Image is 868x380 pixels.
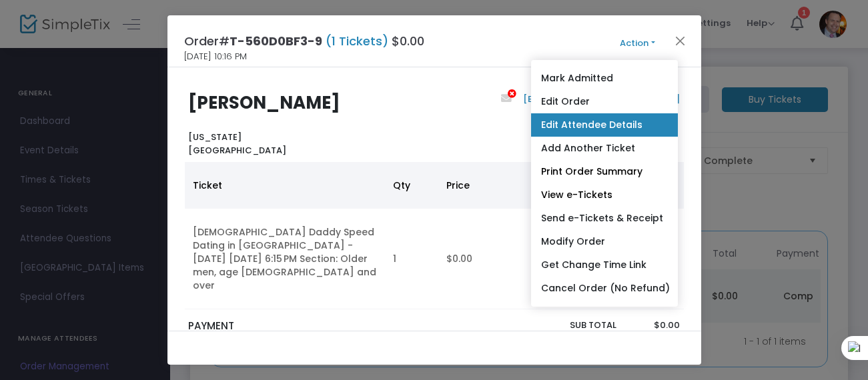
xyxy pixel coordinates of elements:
span: (1 Tickets) [322,33,392,49]
b: [PERSON_NAME] [188,91,340,115]
button: Action [598,36,678,51]
button: Close [671,32,689,49]
th: Price [438,162,565,209]
span: [DATE] 10:16 PM [184,50,247,63]
p: PAYMENT [188,319,428,334]
td: $0.00 [438,209,565,309]
p: $0.00 [630,319,680,332]
td: [DEMOGRAPHIC_DATA] Daddy Speed Dating in [GEOGRAPHIC_DATA] - [DATE] [DATE] 6:15 PM Section: Older... [185,209,385,309]
a: Send e-Tickets & Receipt [531,207,678,230]
th: Ticket [185,162,385,209]
a: Print Order Summary [531,160,678,183]
a: Edit Order [531,90,678,113]
a: Add Another Ticket [531,137,678,160]
a: View e-Tickets [531,183,678,207]
a: Mark Admitted [531,67,678,90]
b: [US_STATE] [GEOGRAPHIC_DATA] [188,131,286,157]
th: Qty [385,162,438,209]
a: [EMAIL_ADDRESS][DOMAIN_NAME] [520,93,680,105]
td: 1 [385,209,438,309]
span: T-560D0BF3-9 [230,33,322,49]
div: Data table [185,162,684,309]
a: Edit Attendee Details [531,113,678,137]
a: Cancel Order (No Refund) [531,277,678,300]
h4: Order# $0.00 [184,32,424,50]
a: Modify Order [531,230,678,253]
p: Sub total [504,319,617,332]
a: Get Change Time Link [531,253,678,277]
